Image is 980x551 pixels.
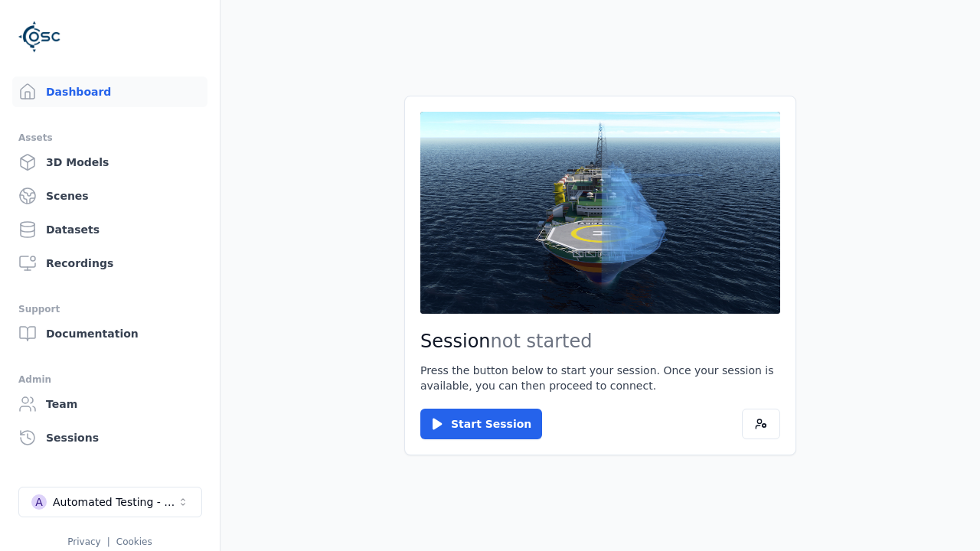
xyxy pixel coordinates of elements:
a: Dashboard [12,77,207,107]
a: Sessions [12,422,207,453]
h2: Session [420,329,780,354]
span: not started [491,331,593,352]
a: Privacy [67,536,100,547]
a: Cookies [116,536,152,547]
div: Automated Testing - Playwright [53,494,177,510]
a: Recordings [12,248,207,279]
a: Scenes [12,181,207,211]
button: Start Session [420,409,542,439]
p: Press the button below to start your session. Once your session is available, you can then procee... [420,363,780,393]
a: Datasets [12,214,207,245]
img: Logo [18,15,61,58]
button: Select a workspace [18,487,202,517]
span: | [107,536,110,547]
div: Assets [18,129,201,147]
div: Admin [18,370,201,389]
a: Documentation [12,318,207,349]
a: Team [12,389,207,419]
div: A [31,494,47,510]
a: 3D Models [12,147,207,178]
div: Support [18,300,201,318]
